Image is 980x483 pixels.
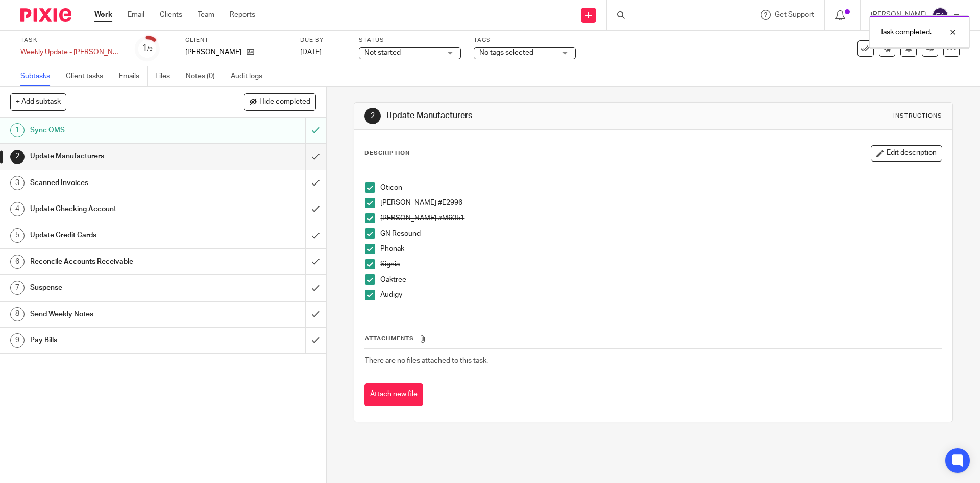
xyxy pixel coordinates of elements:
img: Pixie [20,8,71,22]
h1: Update Credit Cards [30,227,207,243]
div: 3 [10,176,24,190]
a: Audit logs [231,66,270,86]
div: Weekly Update - [PERSON_NAME] [20,47,122,57]
div: 5 [10,228,24,243]
h1: Send Weekly Notes [30,307,207,322]
h1: Reconcile Accounts Receivable [30,254,207,269]
button: Edit description [871,145,942,162]
a: Team [198,10,214,20]
label: Due by [300,36,346,44]
span: [DATE] [300,49,322,56]
div: 1 [10,123,24,137]
div: Weekly Update - Johnston [20,47,122,57]
h1: Update Manufacturers [386,110,675,121]
div: 6 [10,255,24,269]
span: Not started [364,49,401,56]
a: Emails [119,66,148,86]
a: Subtasks [20,66,58,86]
span: There are no files attached to this task. [365,357,488,364]
span: Hide completed [259,98,310,106]
button: Hide completed [244,93,316,110]
p: [PERSON_NAME] #E2996 [380,198,941,208]
h1: Update Checking Account [30,201,207,217]
p: Description [364,149,410,157]
small: /9 [147,46,153,52]
h1: Pay Bills [30,333,207,348]
div: 7 [10,281,24,295]
div: 8 [10,307,24,321]
p: Signia [380,259,941,269]
p: Phonak [380,244,941,254]
div: 2 [364,108,381,124]
a: Email [128,10,144,20]
button: + Add subtask [10,93,66,110]
span: No tags selected [479,49,533,56]
div: 1 [142,42,153,54]
p: Oticon [380,182,941,193]
p: Audigy [380,290,941,300]
p: [PERSON_NAME] #M6051 [380,213,941,223]
a: Client tasks [66,66,111,86]
span: Attachments [365,336,414,341]
div: 2 [10,150,24,164]
a: Files [155,66,178,86]
button: Attach new file [364,383,423,406]
div: Instructions [893,112,942,120]
h1: Scanned Invoices [30,175,207,191]
label: Task [20,36,122,44]
p: Task completed. [880,27,932,37]
a: Notes (0) [186,66,223,86]
p: [PERSON_NAME] [185,47,241,57]
h1: Sync OMS [30,123,207,138]
p: Oaktree [380,274,941,285]
a: Work [94,10,112,20]
div: 9 [10,333,24,348]
h1: Suspense [30,280,207,295]
p: GN Resound [380,228,941,239]
label: Status [359,36,461,44]
img: svg%3E [932,7,948,24]
a: Reports [230,10,255,20]
div: 4 [10,202,24,216]
a: Clients [160,10,182,20]
h1: Update Manufacturers [30,149,207,164]
label: Client [185,36,287,44]
label: Tags [474,36,576,44]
